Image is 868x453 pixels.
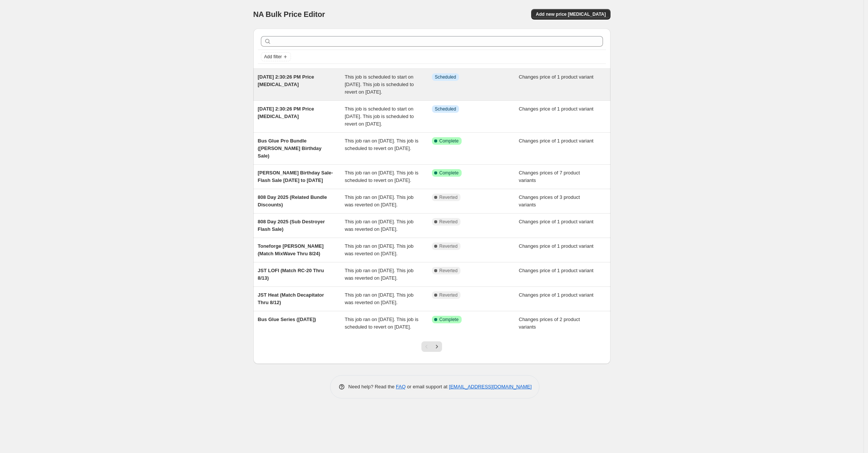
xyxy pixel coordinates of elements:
span: Bus Glue Series ([DATE]) [258,317,316,322]
span: Reverted [439,219,458,225]
span: This job is scheduled to start on [DATE]. This job is scheduled to revert on [DATE]. [345,74,414,95]
span: This job ran on [DATE]. This job is scheduled to revert on [DATE]. [345,170,418,183]
span: [DATE] 2:30:26 PM Price [MEDICAL_DATA] [258,74,314,87]
button: Add filter [261,52,291,61]
nav: Pagination [421,341,442,352]
span: 808 Day 2025 (Related Bundle Discounts) [258,194,327,208]
span: Reverted [439,268,458,274]
span: Changes price of 1 product variant [519,106,594,112]
span: Bus Glue Pro Bundle ([PERSON_NAME] Birthday Sale) [258,138,322,159]
span: JST Heat (Match Decapitator Thru 8/12) [258,292,324,305]
span: Scheduled [435,106,456,112]
span: Add filter [264,54,282,60]
span: 808 Day 2025 (Sub Destroyer Flash Sale) [258,219,325,232]
span: [DATE] 2:30:26 PM Price [MEDICAL_DATA] [258,106,314,119]
span: Reverted [439,243,458,249]
span: Need help? Read the [348,384,396,389]
button: Add new price [MEDICAL_DATA] [531,9,610,20]
span: Changes price of 1 product variant [519,138,594,144]
span: Reverted [439,292,458,298]
span: [PERSON_NAME] Birthday Sale-Flash Sale [DATE] to [DATE] [258,170,333,183]
button: Next [432,341,442,352]
span: NA Bulk Price Editor [253,10,325,18]
span: Scheduled [435,74,456,80]
span: Changes prices of 3 product variants [519,194,580,208]
span: This job is scheduled to start on [DATE]. This job is scheduled to revert on [DATE]. [345,106,414,127]
span: Changes price of 1 product variant [519,74,594,80]
span: Changes price of 1 product variant [519,219,594,224]
span: Changes prices of 7 product variants [519,170,580,183]
span: This job ran on [DATE]. This job was reverted on [DATE]. [345,268,414,281]
span: This job ran on [DATE]. This job is scheduled to revert on [DATE]. [345,138,418,151]
span: Complete [439,138,459,144]
span: This job ran on [DATE]. This job was reverted on [DATE]. [345,292,414,305]
span: This job ran on [DATE]. This job was reverted on [DATE]. [345,219,414,232]
span: Changes price of 1 product variant [519,268,594,273]
a: [EMAIL_ADDRESS][DOMAIN_NAME] [449,384,532,389]
span: Changes price of 1 product variant [519,292,594,298]
span: JST LOFI (Match RC-20 Thru 8/13) [258,268,324,281]
span: Toneforge [PERSON_NAME] (Match MixWave Thru 8/24) [258,243,324,256]
span: or email support at [406,384,449,389]
span: This job ran on [DATE]. This job is scheduled to revert on [DATE]. [345,317,418,330]
a: FAQ [396,384,406,389]
span: Changes price of 1 product variant [519,243,594,249]
span: Changes prices of 2 product variants [519,317,580,330]
span: Add new price [MEDICAL_DATA] [536,11,606,17]
span: Complete [439,317,459,323]
span: This job ran on [DATE]. This job was reverted on [DATE]. [345,243,414,256]
span: Reverted [439,194,458,200]
span: This job ran on [DATE]. This job was reverted on [DATE]. [345,194,414,208]
span: Complete [439,170,459,176]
